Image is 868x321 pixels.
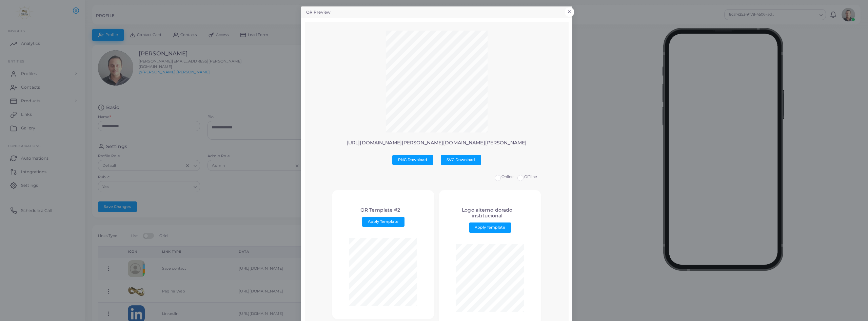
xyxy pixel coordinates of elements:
[398,157,427,162] span: PNG Download
[565,7,574,16] button: Close
[362,217,405,227] button: Apply Template
[456,207,519,219] h4: Logo alterno dorado institucional
[441,155,481,165] button: SVG Download
[360,207,400,213] h4: QR Template #2
[447,157,475,162] span: SVG Download
[469,222,511,233] button: Apply Template
[392,155,433,165] button: PNG Download
[310,140,563,146] p: [URL][DOMAIN_NAME][PERSON_NAME][DOMAIN_NAME][PERSON_NAME]
[475,225,505,230] span: Apply Template
[524,174,537,179] span: Offline
[368,219,398,224] span: Apply Template
[306,10,331,15] h5: QR Preview
[501,174,514,179] span: Online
